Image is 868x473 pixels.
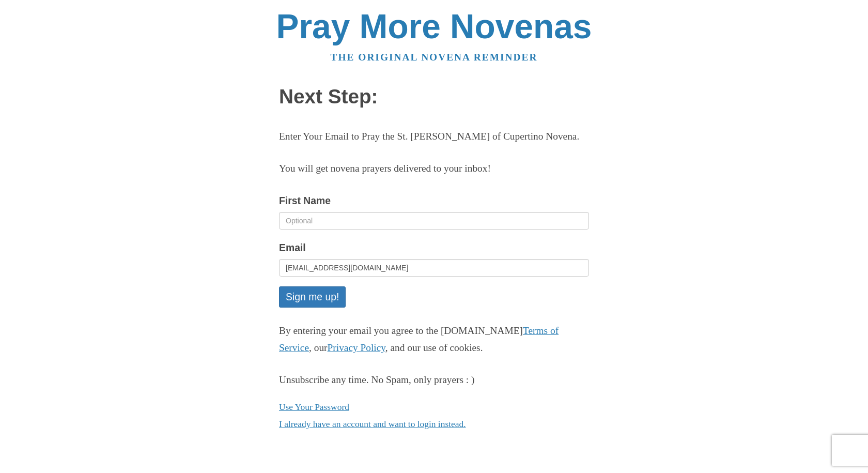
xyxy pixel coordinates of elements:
p: Enter Your Email to Pray the St. [PERSON_NAME] of Cupertino Novena. [279,128,589,145]
input: Optional [279,212,589,230]
a: I already have an account and want to login instead. [279,419,466,429]
div: Unsubscribe any time. No Spam, only prayers : ) [279,372,589,389]
label: First Name [279,192,331,209]
p: By entering your email you agree to the [DOMAIN_NAME] , our , and our use of cookies. [279,323,589,357]
a: Use Your Password [279,402,349,412]
p: You will get novena prayers delivered to your inbox! [279,160,589,177]
a: Privacy Policy [328,342,385,353]
a: The original novena reminder [331,52,538,63]
button: Sign me up! [279,286,346,308]
label: Email [279,239,306,256]
a: Pray More Novenas [276,7,592,45]
h1: Next Step: [279,86,589,108]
